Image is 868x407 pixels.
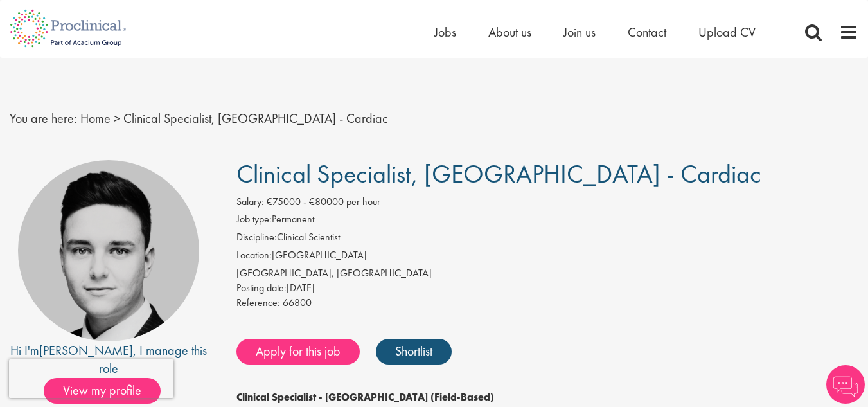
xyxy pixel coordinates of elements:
[9,359,173,398] iframe: reCAPTCHA
[236,266,858,281] div: [GEOGRAPHIC_DATA], [GEOGRAPHIC_DATA]
[10,110,77,127] span: You are here:
[236,281,287,294] span: Posting date:
[236,212,272,227] label: Job type:
[267,195,380,208] span: €75000 - €80000 per hour
[236,296,280,311] label: Reference:
[563,24,596,41] a: Join us
[376,339,452,365] a: Shortlist
[488,24,531,41] a: About us
[39,342,133,359] a: [PERSON_NAME]
[628,24,666,41] a: Contact
[10,341,208,378] div: Hi I'm , I manage this role
[236,281,858,296] div: [DATE]
[114,110,120,127] span: >
[18,160,199,341] img: imeage of recruiter Connor Lynes
[236,230,277,245] label: Discipline:
[236,339,360,365] a: Apply for this job
[80,110,111,127] a: breadcrumb link
[236,230,858,248] li: Clinical Scientist
[236,248,272,263] label: Location:
[698,24,756,41] a: Upload CV
[123,110,388,127] span: Clinical Specialist, [GEOGRAPHIC_DATA] - Cardiac
[236,212,858,230] li: Permanent
[236,390,494,404] strong: Clinical Specialist - [GEOGRAPHIC_DATA] (Field-Based)
[236,158,761,190] span: Clinical Specialist, [GEOGRAPHIC_DATA] - Cardiac
[236,248,858,266] li: [GEOGRAPHIC_DATA]
[283,296,312,309] span: 66800
[826,365,865,404] img: Chatbot
[236,195,264,210] label: Salary:
[434,24,456,41] a: Jobs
